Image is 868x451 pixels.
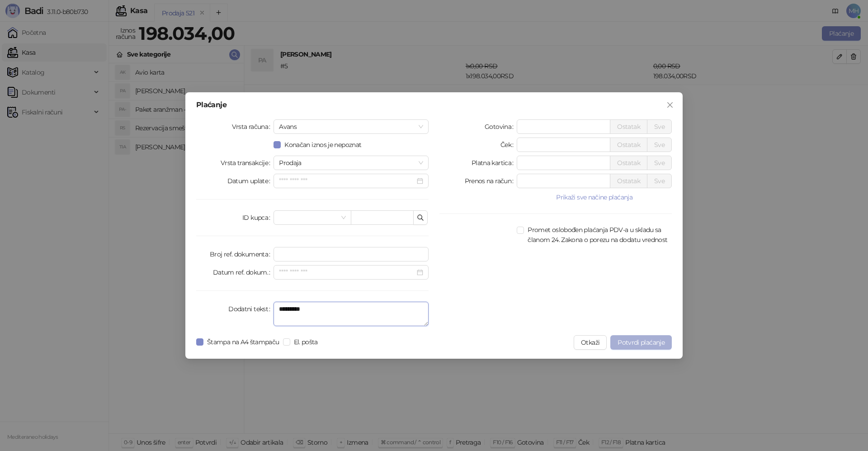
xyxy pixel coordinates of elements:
button: Prikaži sve načine plaćanja [517,192,672,203]
span: Potvrdi plaćanje [618,338,665,347]
div: Plaćanje [196,101,672,109]
label: Datum uplate [227,174,274,188]
span: Avans [279,120,423,133]
label: Dodatni tekst [228,302,274,316]
span: close [666,101,674,109]
input: Datum ref. dokum. [279,267,415,277]
button: Sve [647,119,672,134]
button: Ostatak [610,156,647,170]
span: El. pošta [290,337,321,347]
label: Datum ref. dokum. [213,265,274,280]
label: ID kupca [242,210,274,225]
span: Zatvori [663,101,677,109]
textarea: Dodatni tekst [274,302,429,326]
input: Datum uplate [279,176,415,186]
label: Prenos na račun [465,174,517,188]
label: Vrsta transakcije [221,156,274,170]
button: Otkaži [574,335,607,350]
label: Ček [500,138,517,152]
button: Sve [647,174,672,188]
span: Konačan iznos je nepoznat [281,140,365,150]
button: Sve [647,138,672,152]
button: Ostatak [610,174,647,188]
span: Prodaja [279,156,423,170]
label: Gotovina [485,119,517,134]
button: Close [663,98,677,112]
label: Vrsta računa [232,119,274,134]
button: Potvrdi plaćanje [610,335,672,350]
label: Broj ref. dokumenta [210,247,274,261]
button: Ostatak [610,138,647,152]
button: Ostatak [610,119,647,134]
label: Platna kartica [472,156,517,170]
input: Broj ref. dokumenta [274,247,429,261]
span: Štampa na A4 štampaču [203,337,283,347]
span: Promet oslobođen plaćanja PDV-a u skladu sa članom 24. Zakona o porezu na dodatu vrednost [524,225,672,245]
button: Sve [647,156,672,170]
